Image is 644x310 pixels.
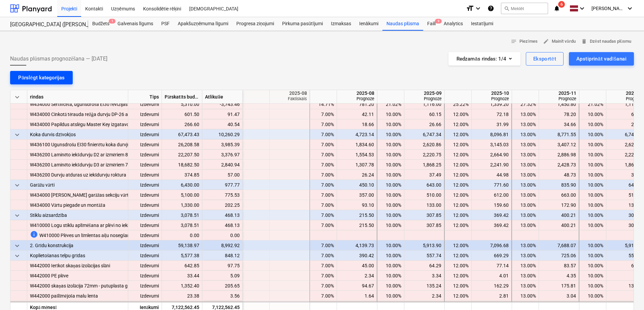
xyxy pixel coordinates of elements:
div: 2025-08 [340,90,374,96]
div: 12.00% [447,160,469,170]
div: 10.00% [582,109,603,119]
div: 21.02% [582,99,603,109]
span: [PERSON_NAME] Grāmatnieks [591,6,625,11]
div: 44.98 [474,170,509,180]
div: 612.00 [474,190,509,200]
div: 369.42 [474,220,509,230]
button: Mainīt vārdu [540,36,578,47]
div: 3,985.39 [205,140,240,150]
div: 22,207.50 [162,150,202,160]
div: 2025-09 [407,90,442,96]
div: 510.00 [609,190,643,200]
div: 10.00% [380,160,401,170]
div: 215.50 [340,220,374,230]
div: Apstiprināt vadīšanai [576,54,626,63]
div: 202.25 [205,200,240,210]
div: 7.00% [313,170,334,180]
div: 510.00 [407,190,441,200]
div: 57.00 [205,170,240,180]
button: Eksportēt [526,52,564,66]
div: 7.00% [313,160,334,170]
div: 12.00% [447,140,469,150]
div: 400.21 [542,210,576,220]
div: Izdevumi [128,240,162,250]
div: 7.00% [313,109,334,119]
div: Izdevumi [128,250,162,261]
span: 6 [558,1,565,8]
div: 977.77 [202,180,243,190]
div: Izdevumi [128,261,162,271]
span: Koka durvis dzīvokļos [30,129,76,140]
div: 12.00% [447,119,469,129]
span: Šo rindas vienību nevar prognozēt, pirms nav atjaunināts pārskatītais budžets [30,230,38,238]
div: 771.60 [474,180,509,190]
a: Ienākumi [355,17,382,31]
div: 7.00% [313,180,334,190]
button: Redzamās rindas:1/4 [448,52,520,66]
div: 26.66 [407,119,441,129]
span: keyboard_arrow_down [13,242,21,250]
div: 12.00% [447,180,469,190]
div: 848.12 [202,250,243,261]
div: 159.60 [474,200,509,210]
div: 31.99 [474,119,509,129]
div: 7.00% [313,129,334,140]
div: 8,992.92 [202,240,243,250]
div: Izdevumi [128,180,162,190]
div: 12.00% [447,129,469,140]
div: 26.24 [340,170,374,180]
span: search [504,6,509,11]
div: Prognoze [609,96,644,101]
div: Izdevumi [128,291,162,301]
span: Garāžu vārti [30,180,55,190]
div: 60.15 [407,109,441,119]
div: 7.00% [313,119,334,129]
div: 2025-11 [542,90,576,96]
div: 266.60 [162,119,202,129]
div: 5,577.38 [162,250,202,261]
div: 307.85 [609,220,643,230]
div: 10.00% [380,150,401,160]
span: W434000 Sertificēta, ugunsdroša EI30 revīzijas lūka DP-25 (600*1200mm) piegāde un montāža mūra si... [30,99,407,109]
div: 67,473.43 [162,129,202,140]
span: W434000 Hörmann garāžas sekciju vārti LPU 42 [30,190,146,200]
div: Izdevumi [128,150,162,160]
div: 37.49 [609,170,643,180]
div: 6,747.34 [609,129,643,140]
div: 10.00% [582,170,603,180]
div: Izdevumi [128,99,162,109]
div: 6,430.00 [162,180,202,190]
div: 93.10 [340,200,374,210]
a: Iestatījumi [467,17,497,31]
a: Analytics [440,17,467,31]
a: Izmaksas [327,17,355,31]
span: notes [511,38,517,44]
div: Izdevumi [128,129,162,140]
div: 2,220.75 [609,150,643,160]
div: 2,664.90 [474,150,509,160]
div: 1,330.00 [162,200,202,210]
span: Naudas plūsmas prognozēšana — [DATE] [10,55,107,63]
div: 8,096.81 [474,129,509,140]
div: 13.00% [515,200,536,210]
div: 10.00% [380,170,401,180]
div: 13.00% [515,140,536,150]
a: Naudas plūsma [382,17,423,31]
div: 10.00% [380,119,401,129]
span: keyboard_arrow_down [13,131,21,139]
div: 663.00 [542,190,576,200]
div: 33.44 [162,271,202,281]
div: Izdevumi [128,109,162,119]
div: 468.13 [205,220,240,230]
div: 26,208.58 [162,140,202,150]
button: Apstiprināt vadīšanai [569,52,634,66]
div: Prognoze [340,96,374,101]
div: 1,116.00 [609,99,643,109]
div: Izdevumi [128,200,162,210]
div: 13.00% [515,119,536,129]
div: 12.00% [447,190,469,200]
span: delete [581,38,587,44]
div: 10.00% [380,140,401,150]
